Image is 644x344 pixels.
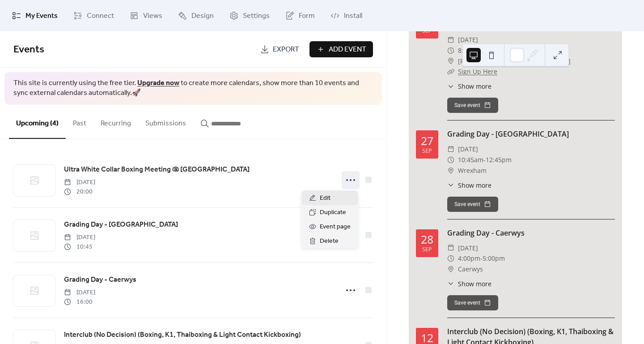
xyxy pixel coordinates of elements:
[447,45,454,56] div: ​
[329,44,366,55] span: Add Event
[422,247,432,253] div: Sep
[254,41,306,57] a: Export
[458,279,491,288] span: Show more
[279,4,322,28] a: Form
[223,4,276,28] a: Settings
[447,243,454,254] div: ​
[447,181,491,190] button: ​Show more
[447,129,615,139] div: Grading Day - [GEOGRAPHIC_DATA]
[13,40,44,60] span: Events
[309,41,373,57] button: Add Event
[25,11,58,21] span: My Events
[458,144,478,155] span: [DATE]
[138,105,193,138] button: Submissions
[243,11,270,21] span: Settings
[447,165,454,176] div: ​
[447,264,454,275] div: ​
[447,82,491,91] button: ​Show more
[64,164,250,175] span: Ultra White Collar Boxing Meeting @ [GEOGRAPHIC_DATA]
[320,222,351,232] span: Event page
[123,4,169,28] a: Views
[64,274,136,286] a: Grading Day - Caerwys
[64,297,95,307] span: 16:00
[64,329,301,341] a: Interclub (No Decision) (Boxing, K1, Thaiboxing & Light Contact Kickboxing)
[93,105,138,138] button: Recurring
[344,11,362,21] span: Install
[421,332,433,344] div: 12
[458,253,480,264] span: 4:00pm
[447,34,454,45] div: ​
[447,295,498,310] button: Save event
[421,135,433,146] div: 27
[447,228,615,238] div: Grading Day - Caerwys
[458,155,483,165] span: 10:45am
[447,98,498,113] button: Save event
[458,264,483,275] span: Caerwys
[458,34,478,45] span: [DATE]
[421,234,433,245] div: 28
[458,181,491,190] span: Show more
[87,11,114,21] span: Connect
[137,76,179,90] a: Upgrade now
[273,44,299,55] span: Export
[447,279,491,288] button: ​Show more
[447,66,454,77] div: ​
[5,4,64,28] a: My Events
[64,187,95,197] span: 20:00
[64,219,178,231] a: Grading Day - [GEOGRAPHIC_DATA]
[458,243,478,254] span: [DATE]
[447,56,454,67] div: ​
[64,178,95,187] span: [DATE]
[67,4,121,28] a: Connect
[447,197,498,212] button: Save event
[447,279,454,288] div: ​
[66,105,93,138] button: Past
[191,11,214,21] span: Design
[483,155,486,165] span: -
[64,330,301,340] span: Interclub (No Decision) (Boxing, K1, Thaiboxing & Light Contact Kickboxing)
[320,193,330,204] span: Edit
[64,219,178,230] span: Grading Day - [GEOGRAPHIC_DATA]
[422,148,432,154] div: Sep
[447,144,454,155] div: ​
[64,288,95,297] span: [DATE]
[299,11,315,21] span: Form
[422,28,432,34] div: Sep
[64,242,95,252] span: 10:45
[483,253,505,264] span: 5:00pm
[64,164,250,176] a: Ultra White Collar Boxing Meeting @ [GEOGRAPHIC_DATA]
[458,165,487,176] span: Wrexham
[64,275,136,285] span: Grading Day - Caerwys
[143,11,162,21] span: Views
[447,155,454,165] div: ​
[458,45,480,56] span: 8:00pm
[320,236,339,247] span: Delete
[458,67,497,76] a: Sign Up Here
[64,233,95,242] span: [DATE]
[486,155,512,165] span: 12:45pm
[320,207,346,218] span: Duplicate
[447,82,454,91] div: ​
[447,181,454,190] div: ​
[480,253,483,264] span: -
[9,105,66,139] button: Upcoming (4)
[13,78,373,99] span: This site is currently using the free tier. to create more calendars, show more than 10 events an...
[458,82,491,91] span: Show more
[171,4,220,28] a: Design
[458,56,571,67] span: [PERSON_NAME][GEOGRAPHIC_DATA]
[447,253,454,264] div: ​
[324,4,369,28] a: Install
